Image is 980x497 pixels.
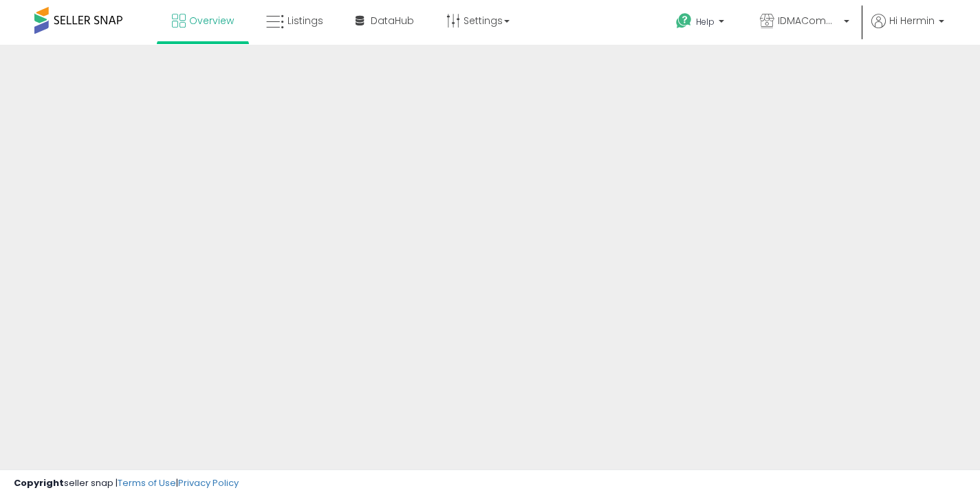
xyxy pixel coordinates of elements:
span: Hi Hermin [889,14,935,28]
span: Help [696,16,715,28]
strong: Copyright [14,476,64,489]
a: Help [665,2,738,45]
i: Get Help [675,12,693,30]
a: Hi Hermin [871,14,944,45]
a: Terms of Use [118,476,176,489]
span: DataHub [371,14,414,28]
span: Listings [287,14,323,28]
span: Overview [189,14,234,28]
span: IDMACommerce LLC [778,14,840,28]
div: seller snap | | [14,477,239,490]
a: Privacy Policy [178,476,239,489]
